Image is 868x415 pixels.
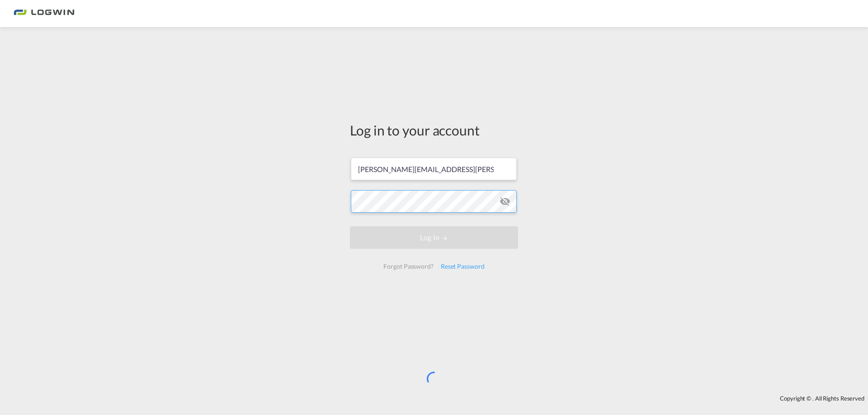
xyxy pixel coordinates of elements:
img: bc73a0e0d8c111efacd525e4c8ad7d32.png [14,4,75,24]
input: Enter email/phone number [351,158,517,180]
button: LOGIN [350,226,518,249]
div: Forgot Password? [380,258,437,275]
div: Reset Password [437,258,488,275]
md-icon: icon-eye-off [500,196,510,207]
div: Log in to your account [350,121,518,140]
